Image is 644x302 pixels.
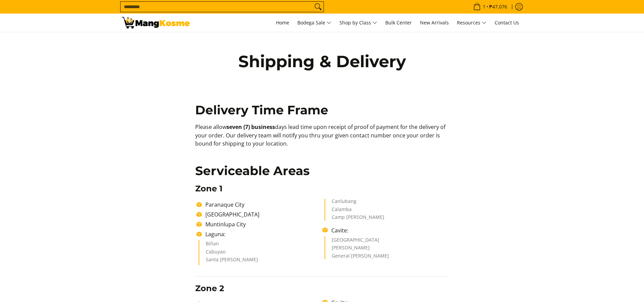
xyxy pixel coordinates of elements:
h3: Zone 2 [195,283,449,294]
span: Paranaque City [205,201,244,208]
li: [GEOGRAPHIC_DATA] [202,210,323,219]
li: Santa [PERSON_NAME] [206,257,316,265]
span: Bulk Center [385,19,412,26]
span: • [471,3,509,11]
h2: Serviceable Areas [195,163,449,178]
span: 1 [482,4,486,9]
li: Camp [PERSON_NAME] [332,215,442,221]
li: Biñan [206,241,316,249]
h2: Delivery Time Frame [195,102,449,118]
h1: Shipping & Delivery [224,51,421,72]
li: Calamba [332,207,442,215]
span: ₱47,076 [488,4,508,9]
li: Canlubang [332,199,442,207]
span: Shop by Class [339,19,377,27]
img: Shipping &amp; Delivery Page l Mang Kosme: Home Appliances Warehouse Sale! [122,17,190,29]
a: Home [273,14,293,32]
nav: Main Menu [197,14,522,32]
span: Contact Us [495,19,519,26]
li: [PERSON_NAME] [332,245,442,253]
li: [GEOGRAPHIC_DATA] [332,238,442,246]
h3: Zone 1 [195,184,449,194]
li: Cabuyao [206,249,316,258]
span: Resources [457,19,486,27]
a: Shop by Class [336,14,381,32]
li: Laguna: [202,230,323,238]
li: Cavite: [328,226,448,234]
a: Resources [454,14,490,32]
span: Bodega Sale [297,19,331,27]
li: General [PERSON_NAME] [332,253,442,260]
p: Please allow days lead time upon receipt of proof of payment for the delivery of your order. Our ... [195,123,449,155]
span: New Arrivals [420,19,449,26]
button: Search [313,2,324,12]
a: Bulk Center [382,14,415,32]
li: Muntinlupa City [202,220,323,228]
a: Contact Us [491,14,522,32]
a: Bodega Sale [294,14,335,32]
b: seven (7) business [226,123,275,131]
span: Home [276,19,289,26]
a: New Arrivals [417,14,452,32]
